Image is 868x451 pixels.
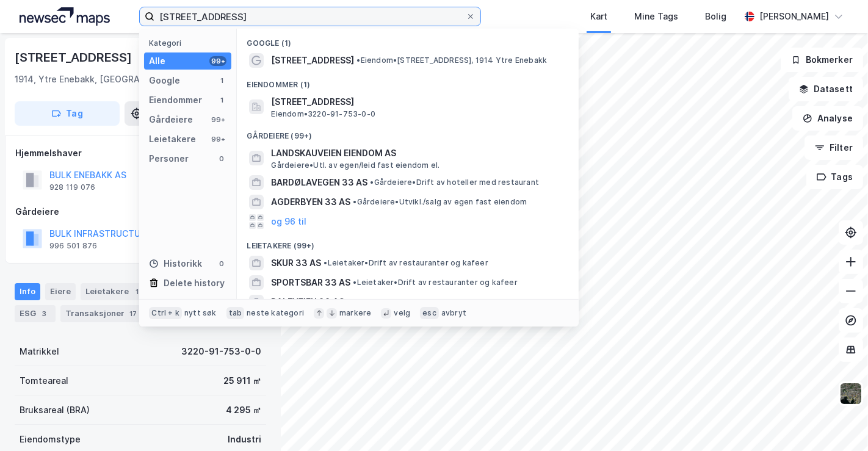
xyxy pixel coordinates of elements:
span: [STREET_ADDRESS] [271,53,354,68]
div: 1 [131,286,143,298]
div: Info [15,283,40,300]
div: Eiendommer (1) [237,70,579,92]
div: Google (1) [237,29,579,51]
span: Gårdeiere • Drift av hoteller med restaurant [370,178,539,187]
span: BARDØLAVEGEN 33 AS [271,175,367,190]
div: 99+ [209,56,226,66]
span: Eiendom • 3220-91-753-0-0 [271,109,375,119]
div: 99+ [209,115,226,124]
button: Datasett [789,77,863,101]
span: Eiendom • [STREET_ADDRESS], 1914 Ytre Enebakk [356,56,547,65]
div: Bolig [705,9,726,24]
button: Bokmerker [781,48,863,72]
div: Industri [228,432,261,447]
div: neste kategori [247,308,304,318]
div: Kart [590,9,607,24]
div: Transaksjoner [60,305,144,322]
div: Matrikkel [20,344,59,359]
div: velg [394,308,410,318]
span: • [347,297,350,306]
span: Leietaker • Drift av restauranter og kafeer [353,278,517,287]
div: Leietakere (99+) [237,231,579,253]
iframe: Chat Widget [807,392,868,451]
div: 928 119 076 [49,182,95,192]
div: Eiendomstype [20,432,81,447]
div: Leietakere [149,132,196,146]
div: 17 [127,308,139,320]
span: • [353,197,356,206]
div: Gårdeiere [149,112,193,127]
div: 1 [217,76,226,85]
div: Gårdeiere (99+) [237,121,579,143]
span: LANDSKAUVEIEN EIENDOM AS [271,146,564,161]
button: Tag [15,101,120,126]
button: og 96 til [271,214,306,229]
span: • [324,258,327,267]
div: 4 295 ㎡ [226,403,261,417]
span: DALEVEIEN 33 AS [271,295,344,309]
button: Analyse [792,106,863,131]
div: Eiendommer [149,93,202,107]
div: 1 [217,95,226,105]
span: AGDERBYEN 33 AS [271,195,350,209]
div: ESG [15,305,56,322]
div: Google [149,73,180,88]
span: SPORTSBAR 33 AS [271,275,350,290]
div: Delete history [164,276,225,290]
div: [STREET_ADDRESS] [15,48,134,67]
div: Ctrl + k [149,307,182,319]
span: SKUR 33 AS [271,256,321,270]
button: Tags [806,165,863,189]
div: Eiere [45,283,76,300]
div: 99+ [209,134,226,144]
div: esc [420,307,439,319]
div: Kategori [149,38,231,48]
button: Filter [805,135,863,160]
span: Leietaker • Drift av restauranter og kafeer [324,258,488,268]
div: [PERSON_NAME] [759,9,829,24]
div: Tomteareal [20,373,68,388]
span: Gårdeiere • Utl. av egen/leid fast eiendom el. [271,161,439,170]
div: 0 [217,259,226,269]
div: 0 [217,154,226,164]
div: Bruksareal (BRA) [20,403,90,417]
img: 9k= [839,382,863,405]
div: markere [339,308,371,318]
div: Historikk [149,256,202,271]
div: 25 911 ㎡ [223,373,261,388]
div: Mine Tags [634,9,678,24]
div: Hjemmelshaver [15,146,266,161]
span: • [356,56,360,65]
div: Personer [149,151,189,166]
div: Leietakere [81,283,148,300]
div: Gårdeiere [15,204,266,219]
span: [STREET_ADDRESS] [271,95,564,109]
img: logo.a4113a55bc3d86da70a041830d287a7e.svg [20,7,110,26]
div: 1914, Ytre Enebakk, [GEOGRAPHIC_DATA] [15,72,189,87]
div: avbryt [441,308,466,318]
div: 996 501 876 [49,241,97,251]
div: 3220-91-753-0-0 [181,344,261,359]
span: Leietaker • Hav- og kystfiske [347,297,460,307]
span: • [353,278,356,287]
div: nytt søk [184,308,217,318]
div: 3 [38,308,51,320]
div: tab [226,307,245,319]
span: Gårdeiere • Utvikl./salg av egen fast eiendom [353,197,527,207]
input: Søk på adresse, matrikkel, gårdeiere, leietakere eller personer [154,7,466,26]
span: • [370,178,374,187]
div: Alle [149,54,165,68]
